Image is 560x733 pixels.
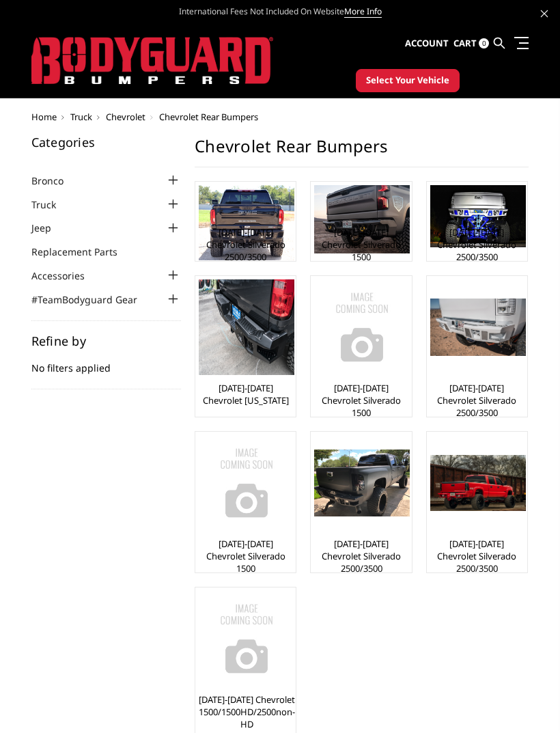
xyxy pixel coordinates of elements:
[31,111,57,123] a: Home
[31,37,273,85] img: BODYGUARD BUMPERS
[199,591,292,687] a: No Image
[159,111,258,123] span: Chevrolet Rear Bumpers
[405,37,449,49] span: Account
[199,382,292,406] a: [DATE]-[DATE] Chevrolet [US_STATE]
[356,69,460,92] button: Select Your Vehicle
[199,435,294,531] img: No Image
[344,5,382,18] a: More Info
[453,37,477,49] span: Cart
[31,292,154,307] a: #TeamBodyguard Gear
[31,136,182,148] h5: Categories
[314,279,408,375] a: No Image
[31,221,68,235] a: Jeep
[31,335,182,389] div: No filters applied
[453,25,489,62] a: Cart 0
[31,174,81,188] a: Bronco
[314,538,408,575] a: [DATE]-[DATE] Chevrolet Silverado 2500/3500
[106,111,145,123] a: Chevrolet
[430,538,524,575] a: [DATE]-[DATE] Chevrolet Silverado 2500/3500
[199,435,292,531] a: No Image
[430,226,524,263] a: [DATE]-[DATE] Chevrolet Silverado 2500/3500
[195,136,529,167] h1: Chevrolet Rear Bumpers
[479,38,489,49] span: 0
[314,279,410,375] img: No Image
[314,382,408,419] a: [DATE]-[DATE] Chevrolet Silverado 1500
[405,25,449,62] a: Account
[31,335,182,347] h5: Refine by
[199,226,292,263] a: [DATE]-[DATE] Chevrolet Silverado 2500/3500
[70,111,92,123] a: Truck
[199,538,292,575] a: [DATE]-[DATE] Chevrolet Silverado 1500
[314,226,408,263] a: [DATE]-[DATE] Chevrolet Silverado 1500
[199,693,295,730] a: [DATE]-[DATE] Chevrolet 1500/1500HD/2500non-HD
[430,382,524,419] a: [DATE]-[DATE] Chevrolet Silverado 2500/3500
[366,74,449,87] span: Select Your Vehicle
[31,245,135,259] a: Replacement Parts
[31,197,73,212] a: Truck
[31,268,102,283] a: Accessories
[199,591,294,687] img: No Image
